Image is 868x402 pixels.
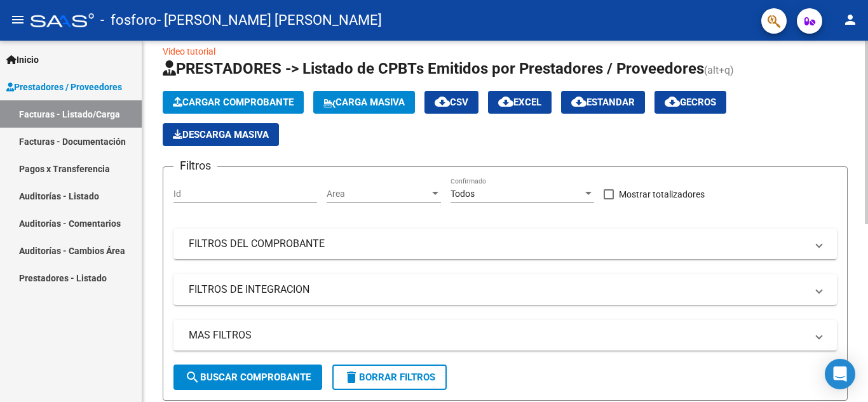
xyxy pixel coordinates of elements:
span: EXCEL [498,97,541,108]
button: Buscar Comprobante [173,365,322,390]
span: Prestadores / Proveedores [6,80,122,94]
app-download-masive: Descarga masiva de comprobantes (adjuntos) [163,123,279,146]
span: Carga Masiva [323,97,405,108]
mat-panel-title: FILTROS DEL COMPROBANTE [189,237,806,251]
button: Gecros [654,91,726,114]
mat-icon: menu [10,12,25,27]
span: Gecros [665,97,716,108]
span: (alt+q) [704,64,734,76]
button: Estandar [561,91,645,114]
mat-expansion-panel-header: FILTROS DEL COMPROBANTE [173,229,837,259]
mat-icon: cloud_download [571,94,587,109]
span: Borrar Filtros [344,372,435,383]
button: Cargar Comprobante [163,91,304,114]
button: Descarga Masiva [163,123,279,146]
mat-panel-title: FILTROS DE INTEGRACION [189,283,806,297]
span: Todos [451,189,475,199]
span: Estandar [571,97,635,108]
div: Open Intercom Messenger [825,359,855,389]
mat-expansion-panel-header: FILTROS DE INTEGRACION [173,274,837,305]
span: - fosforo [100,6,157,34]
mat-icon: person [843,12,858,27]
mat-icon: cloud_download [498,94,513,109]
span: Area [327,189,430,199]
span: - [PERSON_NAME] [PERSON_NAME] [157,6,382,34]
mat-icon: cloud_download [665,94,680,109]
mat-panel-title: MAS FILTROS [189,328,806,342]
button: CSV [424,91,478,114]
mat-expansion-panel-header: MAS FILTROS [173,320,837,351]
mat-icon: search [185,370,200,385]
button: Borrar Filtros [332,365,447,390]
span: Mostrar totalizadores [619,187,705,202]
span: Buscar Comprobante [185,372,311,383]
mat-icon: delete [344,370,359,385]
h3: Filtros [173,157,217,175]
mat-icon: cloud_download [435,94,450,109]
span: Cargar Comprobante [173,97,294,108]
button: Carga Masiva [313,91,415,114]
span: CSV [435,97,468,108]
span: Inicio [6,53,39,67]
a: Video tutorial [163,46,215,57]
span: PRESTADORES -> Listado de CPBTs Emitidos por Prestadores / Proveedores [163,60,704,77]
span: Descarga Masiva [173,129,269,140]
button: EXCEL [488,91,552,114]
